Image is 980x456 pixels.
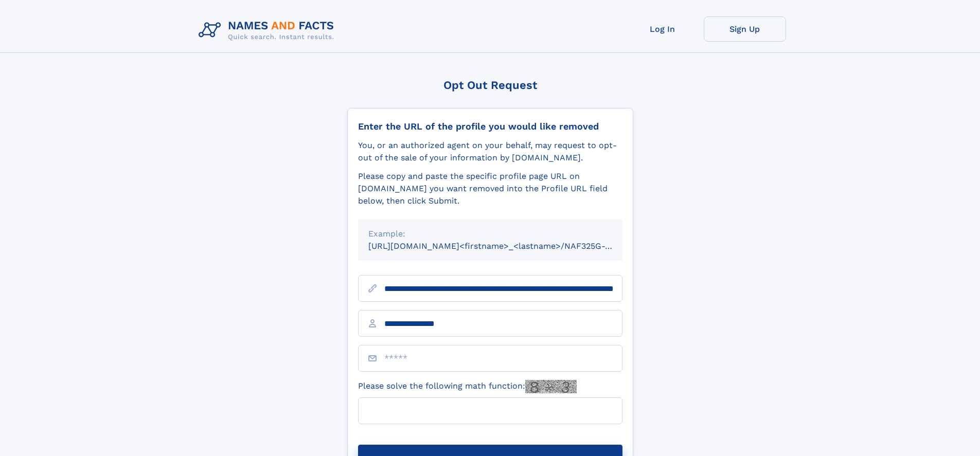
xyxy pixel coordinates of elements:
div: You, or an authorized agent on your behalf, may request to opt-out of the sale of your informatio... [358,139,622,164]
a: Sign Up [704,16,786,42]
img: Logo Names and Facts [194,16,343,44]
div: Opt Out Request [347,79,633,92]
div: Please copy and paste the specific profile page URL on [DOMAIN_NAME] you want removed into the Pr... [358,170,622,207]
a: Log In [621,16,704,42]
small: [URL][DOMAIN_NAME]<firstname>_<lastname>/NAF325G-xxxxxxxx [368,241,642,251]
div: Enter the URL of the profile you would like removed [358,121,622,132]
label: Please solve the following math function: [358,380,577,393]
div: Example: [368,228,612,240]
